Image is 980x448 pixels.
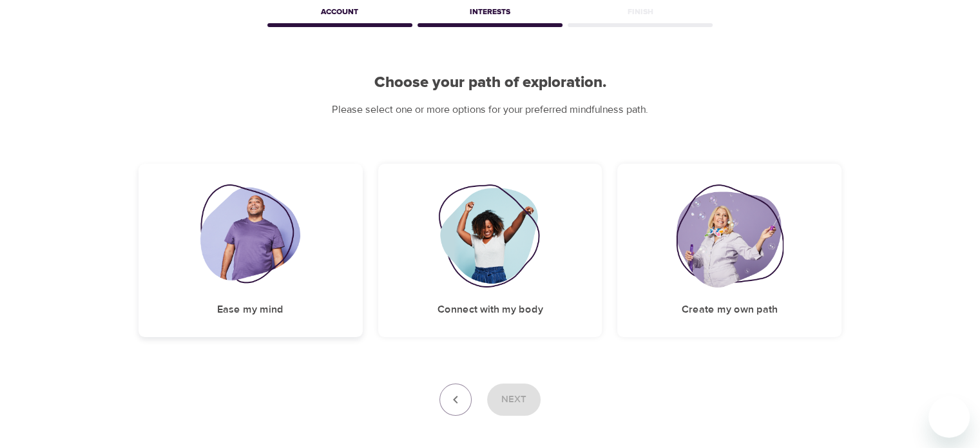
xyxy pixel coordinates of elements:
[217,303,283,317] h5: Ease my mind
[682,303,778,317] h5: Create my own path
[617,164,841,337] div: Create my own pathCreate my own path
[139,164,363,337] div: Ease my mindEase my mind
[378,164,602,337] div: Connect with my bodyConnect with my body
[139,102,842,117] p: Please select one or more options for your preferred mindfulness path.
[437,303,543,317] h5: Connect with my body
[438,184,543,287] img: Connect with my body
[139,73,842,92] h2: Choose your path of exploration.
[676,184,783,287] img: Create my own path
[928,396,970,438] iframe: Button to launch messaging window
[200,184,300,287] img: Ease my mind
